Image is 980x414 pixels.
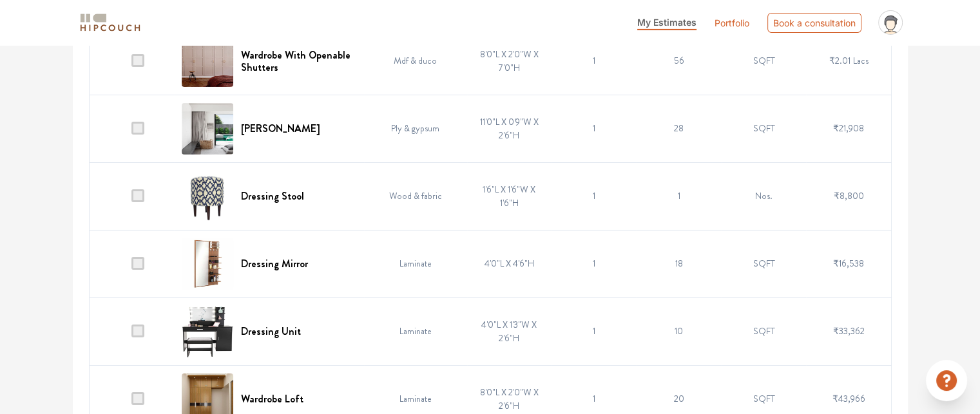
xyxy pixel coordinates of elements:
[829,54,850,67] span: ₹2.01
[182,306,233,357] img: Dressing Unit
[722,230,807,297] td: SQFT
[637,297,722,365] td: 10
[364,162,467,230] td: Wood & fabric
[182,35,233,87] img: Wardrobe With Openable Shutters
[364,27,467,95] td: Mdf & duco
[833,189,863,202] span: ₹8,800
[467,162,552,230] td: 1'6"L X 1'6"W X 1'6"H
[767,13,861,33] div: Book a consultation
[722,27,807,95] td: SQFT
[241,122,320,135] h6: [PERSON_NAME]
[637,162,722,230] td: 1
[637,17,697,28] span: My Estimates
[852,54,868,67] span: Lacs
[241,190,304,202] h6: Dressing Stool
[637,230,722,297] td: 18
[722,162,807,230] td: Nos.
[364,230,467,297] td: Laminate
[241,393,303,405] h6: Wardrobe Loft
[552,162,637,230] td: 1
[722,95,807,162] td: SQFT
[467,27,552,95] td: 8'0"L X 2'0"W X 7'0"H
[182,103,233,155] img: Curtain Pelmet
[552,297,637,365] td: 1
[241,258,308,270] h6: Dressing Mirror
[833,257,864,270] span: ₹16,538
[552,230,637,297] td: 1
[467,297,552,365] td: 4'0"L X 1'3"W X 2'6"H
[467,230,552,297] td: 4'0"L X 4'6"H
[78,12,142,34] img: logo-horizontal.svg
[833,122,864,135] span: ₹21,908
[364,95,467,162] td: Ply & gypsum
[182,171,233,222] img: Dressing Stool
[552,27,637,95] td: 1
[637,95,722,162] td: 28
[722,297,807,365] td: SQFT
[832,392,865,405] span: ₹43,966
[715,16,749,30] a: Portfolio
[832,325,864,337] span: ₹33,362
[467,95,552,162] td: 11'0"L X 0'9"W X 2'6"H
[552,95,637,162] td: 1
[241,325,301,337] h6: Dressing Unit
[78,8,142,37] span: logo-horizontal.svg
[637,27,722,95] td: 56
[364,297,467,365] td: Laminate
[182,238,233,290] img: Dressing Mirror
[241,49,356,73] h6: Wardrobe With Openable Shutters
